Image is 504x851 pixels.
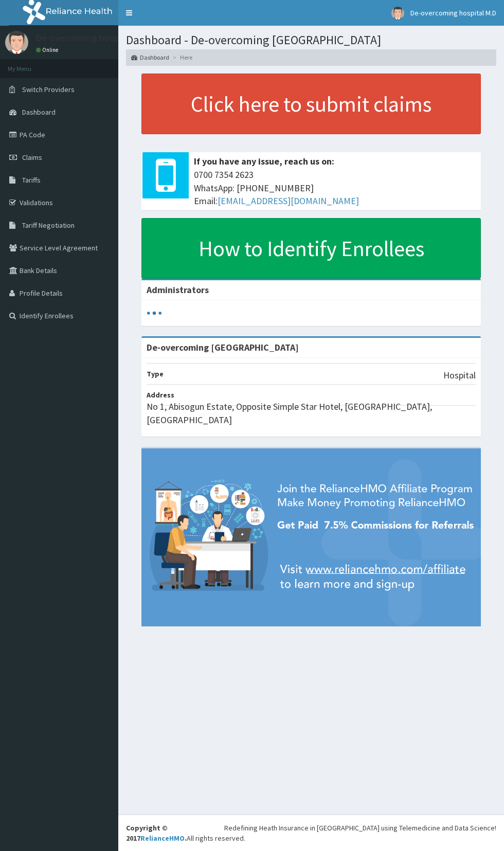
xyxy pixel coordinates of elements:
[147,305,162,321] svg: audio-loading
[147,369,164,378] b: Type
[126,33,496,47] h1: Dashboard - De-overcoming [GEOGRAPHIC_DATA]
[170,53,192,62] li: Here
[140,834,185,843] a: RelianceHMO
[194,155,334,167] b: If you have any issue, reach us on:
[224,823,496,833] div: Redefining Heath Insurance in [GEOGRAPHIC_DATA] using Telemedicine and Data Science!
[118,814,504,851] footer: All rights reserved.
[141,448,481,626] img: provider-team-banner.png
[147,390,174,400] b: Address
[194,168,476,208] span: 0700 7354 2623 WhatsApp: [PHONE_NUMBER] Email:
[5,31,28,54] img: User Image
[22,221,75,230] span: Tariff Negotiation
[131,53,169,62] a: Dashboard
[147,341,299,353] strong: De-overcoming [GEOGRAPHIC_DATA]
[126,823,187,843] strong: Copyright © 2017 .
[410,8,496,17] span: De-overcoming hospital M.D
[147,400,476,426] p: No 1, Abisogun Estate, Opposite Simple Star Hotel, [GEOGRAPHIC_DATA], [GEOGRAPHIC_DATA]
[22,107,56,117] span: Dashboard
[22,153,42,162] span: Claims
[36,46,61,53] a: Online
[218,195,359,207] a: [EMAIL_ADDRESS][DOMAIN_NAME]
[391,7,404,20] img: User Image
[141,74,481,134] a: Click here to submit claims
[141,218,481,279] a: How to Identify Enrollees
[22,85,75,94] span: Switch Providers
[22,175,41,185] span: Tariffs
[36,33,148,43] p: De-overcoming hospital M.D
[443,369,476,382] p: Hospital
[147,284,209,296] b: Administrators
